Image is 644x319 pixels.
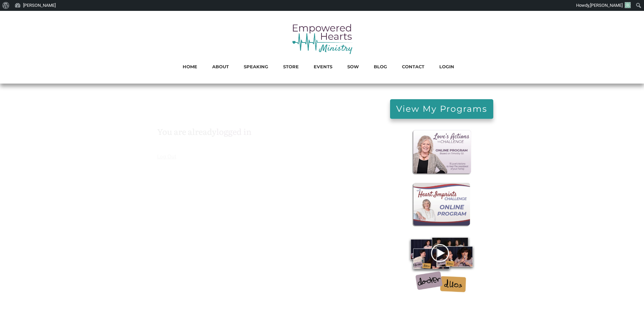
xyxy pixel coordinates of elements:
[411,129,472,175] img: 1 5 Challenge 3
[347,62,359,71] a: SOW
[396,105,487,113] span: View My Programs
[406,234,477,293] img: DD Thumbnail Icon
[216,125,252,137] span: logged in
[157,127,313,136] h2: You are already
[157,153,176,160] a: Log Out
[439,62,454,71] a: LOGIN
[244,62,268,71] a: SPEAKING
[402,62,424,71] a: CONTACT
[590,3,623,8] span: [PERSON_NAME]
[314,62,332,71] a: EVENTS
[212,62,229,71] a: ABOUT
[183,62,197,71] a: HOME
[374,62,387,71] a: BLOG
[390,99,493,119] a: View My Programs
[292,23,353,55] img: empowered hearts ministry
[411,182,472,227] img: HI Challenge Product 1
[283,62,299,71] a: STORE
